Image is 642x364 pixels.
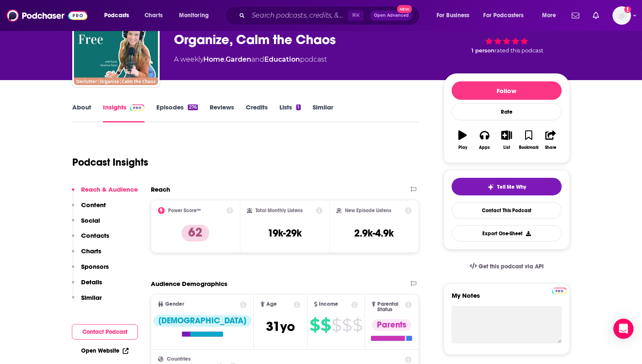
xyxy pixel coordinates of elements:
span: Age [266,302,277,307]
span: Parental Status [377,302,403,312]
span: $ [342,318,352,332]
img: Podchaser - Follow, Share and Rate Podcasts [7,8,87,23]
a: Garden [226,55,251,63]
div: 276 [188,104,198,110]
button: Contact Podcast [72,324,138,340]
button: open menu [98,9,140,22]
div: Bookmark [519,145,539,150]
span: $ [332,318,341,332]
button: Contacts [72,231,109,247]
span: 1 person [471,47,495,54]
p: Social [81,216,100,224]
h2: New Episode Listens [345,208,391,213]
a: Reviews [210,103,234,122]
span: $ [310,318,320,332]
span: New [397,5,412,13]
img: Podchaser Pro [552,288,567,294]
span: Income [319,302,339,307]
img: User Profile [613,6,631,25]
div: A weekly podcast [174,55,327,65]
p: Contacts [81,231,109,239]
a: Pro website [552,286,567,294]
p: Similar [81,294,102,302]
span: $ [321,318,331,332]
img: Wannabe Clutter Free | Declutter, Organize, Calm the Chaos [74,1,158,85]
button: Social [72,216,100,232]
p: Sponsors [81,263,109,270]
p: Content [81,201,106,209]
h3: 2.9k-4.9k [355,227,394,239]
h3: 19k-29k [268,227,302,239]
a: Similar [313,103,333,122]
button: Play [452,125,474,155]
span: and [251,55,264,63]
button: Follow [452,81,562,100]
div: 62 1 personrated this podcast [444,7,570,59]
a: Lists1 [279,103,300,122]
button: Reach & Audience [72,185,138,201]
button: Show profile menu [613,6,631,25]
a: InsightsPodchaser Pro [103,103,145,122]
button: Content [72,201,106,216]
a: Education [264,55,300,63]
h1: Podcast Insights [72,156,148,169]
span: Charts [145,10,163,21]
label: My Notes [452,291,562,306]
div: Open Intercom Messenger [613,319,634,339]
img: Podchaser Pro [130,104,145,111]
a: Contact This Podcast [452,202,562,218]
button: Export One-Sheet [452,225,562,242]
span: Open Advanced [374,13,409,18]
a: Credits [246,103,268,122]
p: Reach & Audience [81,185,138,193]
button: Bookmark [518,125,539,155]
a: Show notifications dropdown [589,8,603,23]
svg: Add a profile image [624,6,631,13]
div: Rate [452,103,562,120]
h2: Audience Demographics [151,280,227,288]
a: Charts [139,9,168,22]
p: 62 [182,225,209,242]
div: Play [458,145,467,150]
span: For Business [437,10,470,21]
h2: Total Monthly Listens [255,208,303,213]
span: Get this podcast via API [479,263,544,270]
span: Monitoring [179,10,209,21]
a: Open Website [81,347,129,354]
a: Get this podcast via API [463,256,550,277]
button: open menu [431,9,480,22]
div: Search podcasts, credits, & more... [233,6,428,25]
span: Tell Me Why [497,184,526,190]
button: open menu [173,9,220,22]
button: Details [72,278,102,294]
span: 31 yo [266,318,295,335]
button: open menu [536,9,567,22]
h2: Power Score™ [168,208,201,213]
img: tell me why sparkle [487,184,494,190]
div: List [503,145,510,150]
button: List [496,125,518,155]
button: open menu [478,9,536,22]
input: Search podcasts, credits, & more... [248,9,348,22]
span: More [542,10,556,21]
p: Details [81,278,102,286]
button: Sponsors [72,263,109,278]
button: Charts [72,247,101,263]
div: [DEMOGRAPHIC_DATA] [153,315,251,327]
span: Logged in as WorldWide452 [613,6,631,25]
div: Apps [479,145,490,150]
div: Parents [372,319,411,331]
a: Home [203,55,224,63]
span: , [224,55,226,63]
a: Episodes276 [156,103,198,122]
button: Apps [474,125,495,155]
button: Share [540,125,562,155]
span: Countries [167,356,191,362]
span: $ [353,318,362,332]
span: ⌘ K [348,10,363,21]
h2: Reach [151,185,170,193]
button: Open AdvancedNew [370,10,413,21]
button: tell me why sparkleTell Me Why [452,178,562,195]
